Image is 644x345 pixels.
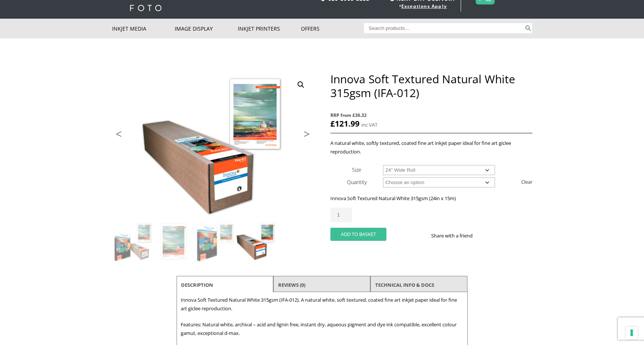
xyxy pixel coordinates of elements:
[330,139,532,156] p: A natural white, softly textured, coated fine art inkjet paper ideal for fine art giclee reproduc...
[153,221,194,262] img: Innova Soft Textured Natural White 315gsm (IFA-012) - Image 2
[330,208,352,222] input: Product quantity
[181,278,213,292] a: Description
[521,176,532,188] a: Clear options
[181,320,464,338] p: Features: Natural white, archival – acid and lignin free, instant dry, aqueous pigment and dye in...
[375,278,434,292] a: TECHNICAL INFO & DOCS
[401,3,447,9] a: Exceptions Apply
[301,19,364,38] a: Offers
[347,178,367,186] label: Quantity
[175,19,238,38] a: Image Display
[181,296,464,313] p: Innova Soft Textured Natural White 315gsm (IFA-012). A natural white, soft textured, coated fine ...
[236,221,276,262] img: Innova Soft Textured Natural White 315gsm (IFA-012) - Image 4
[482,233,488,239] img: facebook sharing button
[112,221,153,262] img: Innova Soft Textured Natural White 315gsm (IFA-012)
[330,72,532,100] h1: Innova Soft Textured Natural White 315gsm (IFA-012)
[330,194,532,203] p: Innova Soft Textured Natural White 315gsm (24in x 15m)
[364,23,524,33] input: Search products…
[352,166,361,173] label: Size
[524,23,532,33] button: Search
[330,111,532,119] span: RRP from £36.32
[294,78,308,91] a: View full-screen image gallery
[431,231,482,240] p: Share with a friend
[625,326,638,339] button: Your consent preferences for tracking technologies
[278,278,305,292] a: Reviews (0)
[330,118,335,129] span: £
[500,233,505,239] img: email sharing button
[330,118,360,129] bdi: 121.99
[112,19,175,38] a: Inkjet Media
[238,19,301,38] a: Inkjet Printers
[330,228,386,241] button: Add to basket
[195,221,235,262] img: Innova Soft Textured Natural White 315gsm (IFA-012) - Image 3
[491,233,497,239] img: twitter sharing button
